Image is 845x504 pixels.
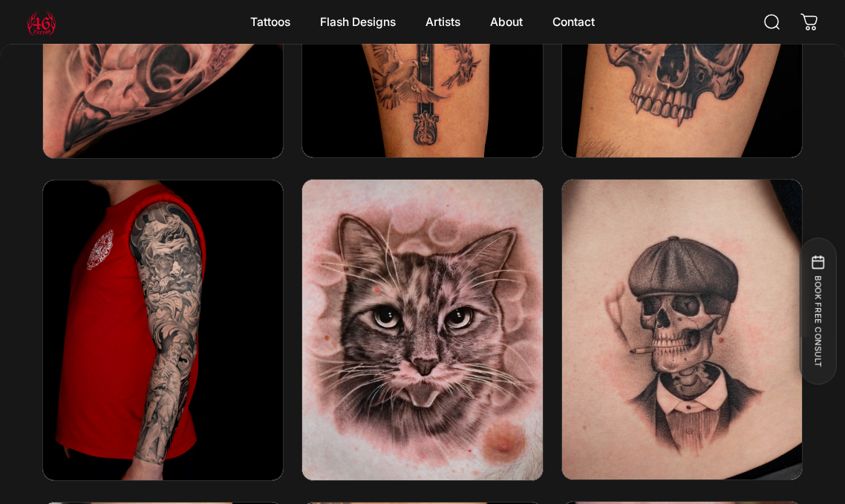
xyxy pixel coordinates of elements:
img: Flash design [553,169,810,490]
img: Flash design [302,180,542,480]
a: 0 items [793,6,826,39]
img: Flash design [43,180,283,480]
summary: Tattoos [235,7,305,38]
summary: Artists [411,7,475,38]
nav: Primary [235,7,610,38]
button: BOOK FREE CONSULT [799,238,836,384]
summary: About [475,7,538,38]
a: Contact [538,7,610,38]
summary: Flash Designs [305,7,411,38]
